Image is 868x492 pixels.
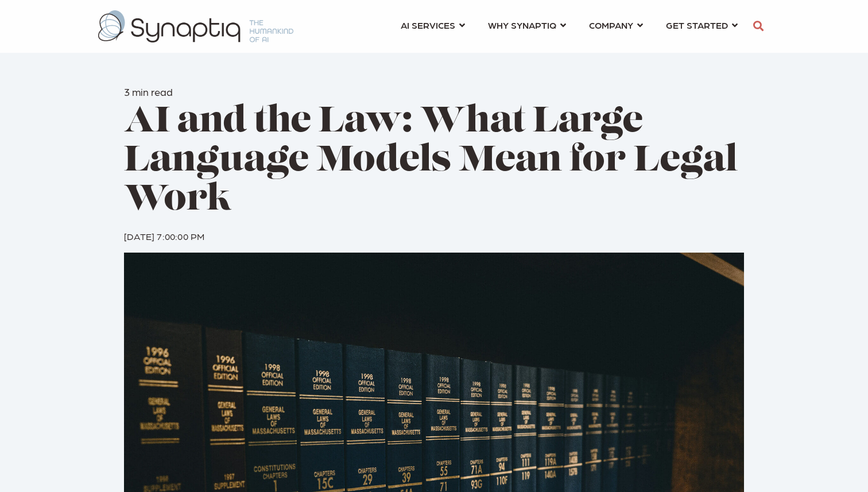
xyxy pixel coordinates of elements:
[488,14,566,36] a: WHY SYNAPTIQ
[589,17,633,33] span: COMPANY
[124,86,744,98] h6: 3 min read
[401,17,455,33] span: AI SERVICES
[124,230,204,242] span: [DATE] 7:00:00 PM
[589,14,643,36] a: COMPANY
[98,10,293,42] img: synaptiq logo-2
[124,104,738,219] span: AI and the Law: What Large Language Models Mean for Legal Work
[488,17,556,33] span: WHY SYNAPTIQ
[666,17,728,33] span: GET STARTED
[666,14,738,36] a: GET STARTED
[401,14,465,36] a: AI SERVICES
[389,6,749,47] nav: menu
